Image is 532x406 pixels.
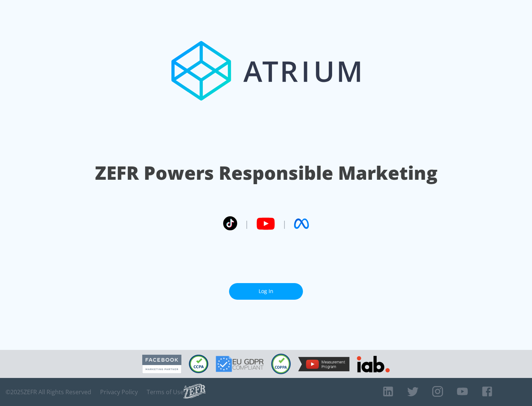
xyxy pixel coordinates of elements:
span: | [282,218,287,229]
img: IAB [357,356,390,372]
img: GDPR Compliant [216,356,264,372]
img: YouTube Measurement Program [298,357,349,371]
span: | [245,218,249,229]
span: © 2025 ZEFR All Rights Reserved [6,388,91,396]
a: Terms of Use [147,388,184,396]
img: Facebook Marketing Partner [142,355,181,374]
h1: ZEFR Powers Responsible Marketing [95,160,437,186]
img: COPPA Compliant [271,354,291,374]
a: Privacy Policy [100,388,138,396]
a: Log In [229,283,303,300]
img: CCPA Compliant [189,355,208,373]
